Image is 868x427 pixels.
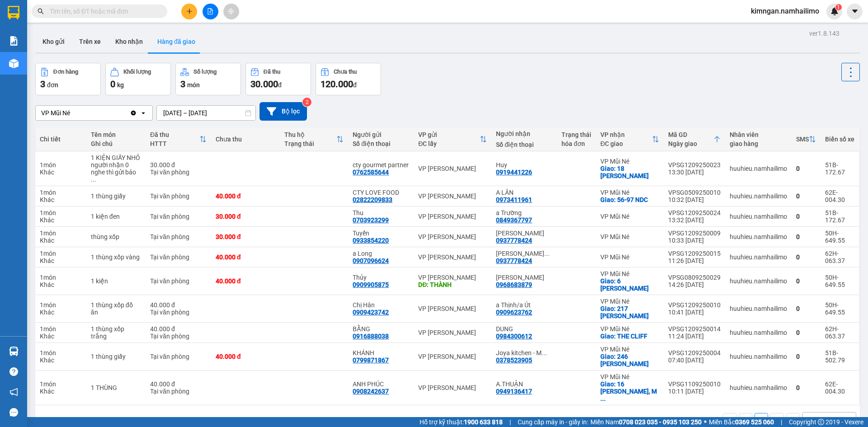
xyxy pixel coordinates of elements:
div: 30.000 đ [216,213,275,220]
div: 10:32 [DATE] [668,196,721,203]
div: ANGELA KIM/SWISS HOUSE [496,250,552,257]
div: ANGELA KIM [496,230,552,237]
div: VPSG1209250009 [668,230,721,237]
div: VP Mũi Né [600,253,659,261]
div: 0937778424 [496,257,532,264]
div: 40.000 đ [150,380,207,388]
div: 50H-649.55 [825,274,854,288]
span: Miền Bắc [709,417,774,427]
svg: Clear value [130,109,137,117]
div: VP [PERSON_NAME] [418,384,487,391]
strong: 0369 525 060 [735,418,774,426]
div: 0849367797 [496,216,532,224]
div: giao hàng [730,140,787,147]
div: 0937778424 [496,237,532,244]
div: 10:33 [DATE] [668,237,721,244]
div: VPSG1109250010 [668,380,721,388]
img: logo-vxr [8,6,19,19]
div: Thủy [353,274,409,281]
div: Mã GD [668,131,713,138]
div: Khối lượng [123,69,151,75]
div: Người nhận [496,130,552,137]
div: 0919441226 [496,169,532,176]
span: Cung cấp máy in - giấy in: [518,417,588,427]
div: 0378523905 [496,357,532,364]
div: Đơn hàng [53,69,78,75]
div: A LÂN [496,189,552,196]
button: file-add [203,4,218,19]
div: Chi tiết [40,136,82,143]
div: Tại văn phòng [150,192,207,200]
div: Khác [40,388,82,395]
div: 62H-063.37 [825,250,854,264]
div: huuhieu.namhailimo [730,305,787,312]
button: Bộ lọc [259,102,307,121]
div: 1 món [40,250,82,257]
div: 40.000 đ [150,301,207,309]
div: 0 [796,165,816,172]
span: 3 [180,79,185,89]
div: cty gourmet partner [353,161,409,169]
div: Khác [40,196,82,203]
span: 0 [110,79,115,89]
div: Nhân viên [730,131,787,138]
div: VP [PERSON_NAME] [418,233,487,240]
div: 0933854220 [353,237,389,244]
div: 1 món [40,349,82,357]
div: Huy [496,161,552,169]
th: Toggle SortBy [414,127,491,151]
div: 11:26 [DATE] [668,257,721,264]
div: ĐC lấy [418,140,480,147]
input: Select a date range. [157,106,255,120]
div: Thu hộ [284,131,337,138]
div: A.THUẬN [496,380,552,388]
div: 0 [796,233,816,240]
div: VP Mũi Né [600,346,659,353]
div: 0 [796,353,816,360]
div: SMS [796,136,809,143]
div: VPSG1209250010 [668,301,721,309]
span: Hỗ trợ kỹ thuật: [420,417,503,427]
div: VPSG0809250029 [668,274,721,281]
div: VP Mũi Né [41,108,70,117]
span: đ [278,81,282,89]
div: huuhieu.namhailimo [730,213,787,220]
div: ANH HUỆ [496,274,552,281]
div: 1 món [40,161,82,169]
div: VP Mũi Né [600,158,659,165]
div: huuhieu.namhailimo [730,233,787,240]
div: 10:11 [DATE] [668,388,721,395]
div: VP Mũi Né [600,298,659,305]
button: aim [223,4,239,19]
div: Số điện thoại [496,141,552,148]
div: Tại văn phòng [150,277,207,285]
div: Tại văn phòng [150,253,207,261]
div: Trạng thái [561,131,591,138]
button: Số lượng3món [175,63,241,95]
div: DĐ: THÀNH [418,281,487,288]
div: 02822209833 [353,196,392,203]
div: VPSG1209250014 [668,325,721,333]
div: 62H-063.37 [825,325,854,340]
div: 13:32 [DATE] [668,216,721,224]
button: Hàng đã giao [150,31,203,52]
div: 0799871867 [353,357,389,364]
button: Khối lượng0kg [105,63,171,95]
div: 1 THÙNG [91,384,141,391]
div: 0 [796,384,816,391]
span: ... [544,250,550,257]
div: 1 món [40,301,82,309]
div: huuhieu.namhailimo [730,329,787,336]
div: 40.000 đ [150,325,207,333]
div: Khác [40,237,82,244]
div: 10 / trang [808,415,836,424]
div: VPSG1209250024 [668,209,721,216]
div: 0909623762 [496,309,532,316]
div: Chưa thu [216,136,275,143]
div: 1 KIỆN GIẤY NHỎ [91,154,141,161]
span: file-add [207,8,213,14]
th: Toggle SortBy [792,127,821,151]
div: Giao: 6 huỳnh thúc khánh [600,277,659,292]
div: 1 kiện đen [91,213,141,220]
div: 0 [796,277,816,285]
